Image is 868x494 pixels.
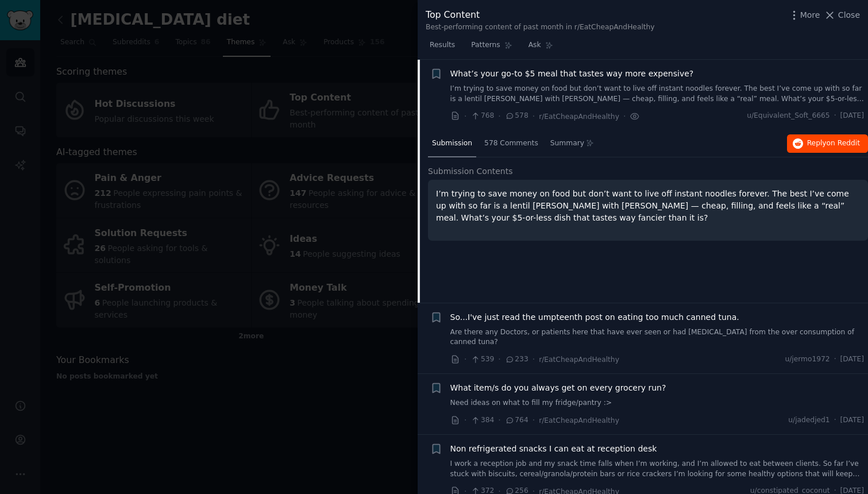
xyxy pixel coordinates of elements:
span: r/EatCheapAndHealthy [539,113,619,121]
span: · [533,353,535,365]
span: · [498,110,500,122]
a: Patterns [467,36,516,60]
span: · [834,111,836,121]
span: Reply [807,138,860,149]
span: u/jermo1972 [785,354,830,365]
span: · [834,415,836,426]
span: 578 Comments [484,138,538,149]
span: [DATE] [840,354,864,365]
span: · [464,414,466,426]
span: Ask [528,40,541,51]
button: Close [824,9,860,21]
a: Need ideas on what to fill my fridge/pantry :> [450,398,865,408]
span: · [464,110,466,122]
span: Summary [550,138,584,149]
a: What’s your go-to $5 meal that tastes way more expensive? [450,68,694,80]
span: 539 [470,354,494,365]
span: · [623,110,626,122]
span: · [834,354,836,365]
span: Results [430,40,455,51]
span: Submission Contents [428,165,513,177]
span: u/jadedjed1 [788,415,830,426]
span: [DATE] [840,415,864,426]
span: 768 [470,111,494,121]
a: Ask [524,36,557,60]
span: r/EatCheapAndHealthy [539,416,619,424]
span: · [533,110,535,122]
div: Top Content [426,8,655,22]
a: So...I've just read the umpteenth post on eating too much canned tuna. [450,311,739,323]
a: Are there any Doctors, or patients here that have ever seen or had [MEDICAL_DATA] from the over c... [450,327,865,348]
span: 578 [505,111,528,121]
span: Patterns [471,40,500,51]
span: · [464,353,466,365]
a: What item/s do you always get on every grocery run? [450,382,666,394]
a: Non refrigerated snacks I can eat at reception desk [450,443,657,455]
span: on Reddit [827,139,860,147]
span: · [498,353,500,365]
span: r/EatCheapAndHealthy [539,356,619,364]
span: Close [838,9,860,21]
button: More [788,9,820,21]
a: I work a reception job and my snack time falls when I’m working, and I’m allowed to eat between c... [450,459,865,479]
span: · [498,414,500,426]
div: Best-performing content of past month in r/EatCheapAndHealthy [426,22,655,33]
p: I’m trying to save money on food but don’t want to live off instant noodles forever. The best I’v... [436,188,860,224]
button: Replyon Reddit [787,134,868,153]
a: Results [426,36,459,60]
span: [DATE] [840,111,864,121]
span: · [533,414,535,426]
span: Submission [432,138,472,149]
span: 384 [470,415,494,426]
span: 764 [505,415,528,426]
span: More [800,9,820,21]
span: 233 [505,354,528,365]
span: u/Equivalent_Soft_6665 [747,111,830,121]
a: I’m trying to save money on food but don’t want to live off instant noodles forever. The best I’v... [450,84,865,104]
